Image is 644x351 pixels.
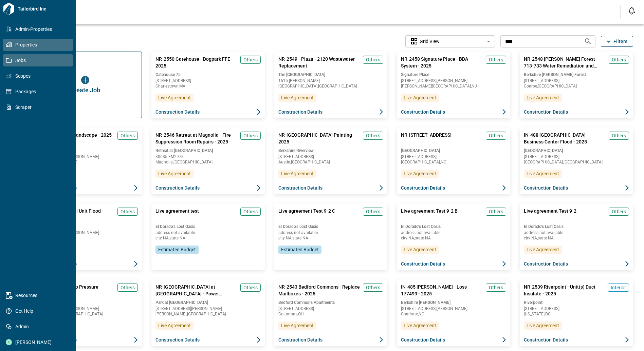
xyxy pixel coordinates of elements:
span: Filters [613,38,627,45]
span: NR-[GEOGRAPHIC_DATA] Painting - 2025 [278,132,361,145]
span: Live agreement Test 9-2 C [278,208,335,221]
span: [GEOGRAPHIC_DATA] [524,148,629,153]
span: Construction Details [278,184,323,191]
span: NR-2549 - Plaza - 2120 Wastewater Replacement [278,56,361,69]
span: Charlestown , MA [155,84,261,88]
span: Others [243,56,258,63]
span: Berkshire Riverview [278,148,384,153]
span: [PERSON_NAME] , [GEOGRAPHIC_DATA] [155,312,261,316]
button: Search jobs [581,35,595,48]
button: Construction Details [397,106,510,118]
span: [STREET_ADDRESS][PERSON_NAME] [33,307,138,311]
span: Peloton [33,148,138,153]
span: NR-2548 [PERSON_NAME] Forest - 713-733 Water Remediation and Restoration - 2025 [524,56,606,69]
span: Others [489,208,503,215]
button: Construction Details [29,258,142,270]
span: Jobs [12,57,67,64]
span: Berkshire [PERSON_NAME] [401,300,506,305]
span: Create Job [70,87,100,94]
a: Properties [3,39,73,51]
span: NR-2539 Riverpoint - Unit(s) Duct Insulate - 2025 [524,284,605,297]
button: Construction Details [151,182,265,194]
button: Construction Details [520,182,633,194]
span: Others [366,208,380,215]
span: Berkshire [PERSON_NAME] Forest [524,72,629,77]
span: address not available [278,231,384,235]
span: city NA , state NA [278,236,384,240]
span: Others [612,56,626,63]
span: Construction Details [524,184,568,191]
button: Construction Details [397,334,510,346]
span: Packages [12,88,67,95]
span: Others [366,56,380,63]
span: Live Agreement [281,170,314,177]
span: Estimated Budget [281,246,319,253]
span: Park at [GEOGRAPHIC_DATA] [155,300,261,305]
span: El Dorado's Lost Oasis [155,224,261,229]
span: [GEOGRAPHIC_DATA] , OR [33,160,138,164]
span: Live agreement Test 9-2 [524,208,576,221]
span: [STREET_ADDRESS][PERSON_NAME] [401,79,506,83]
span: Others [121,132,135,139]
span: Others [243,284,258,291]
span: Resources [12,292,67,299]
span: Live Agreement [404,322,436,329]
button: Construction Details [520,334,633,346]
span: Construction Details [524,336,568,343]
span: Live agreement test [155,208,199,221]
button: Construction Details [151,106,265,118]
span: Others [612,208,626,215]
span: El Dorado's Lost Oasis [524,224,629,229]
span: Live Agreement [158,322,191,329]
span: [GEOGRAPHIC_DATA] [401,148,506,153]
span: [STREET_ADDRESS][PERSON_NAME] [401,307,506,311]
span: Edison Apartments [33,224,138,229]
span: [STREET_ADDRESS] [524,307,629,311]
a: Scraper [3,101,73,113]
span: Construction Details [155,184,200,191]
span: city NA , state NA [155,236,261,240]
span: NR-2550 Gatehouse - Dogpark FFE - 2025 [155,56,238,69]
span: IN-488 [GEOGRAPHIC_DATA] - Business Center Flood - 2025 [524,132,606,145]
button: Construction Details [397,182,510,194]
span: [PERSON_NAME] [12,339,67,346]
button: Construction Details [397,258,510,270]
span: Others [612,132,626,139]
span: Live Agreement [404,94,436,101]
span: Scraper [12,104,67,111]
span: Construction Details [278,109,323,115]
span: Others [366,132,380,139]
span: Get Help [12,308,67,314]
span: [GEOGRAPHIC_DATA] , [GEOGRAPHIC_DATA] [524,160,629,164]
span: Estimated Budget [158,246,196,253]
span: Columbus , OH [278,312,384,316]
span: NR-2458 Signature Place - BDA System - 2025 [401,56,483,69]
span: address not available [155,231,261,235]
span: Others [121,284,135,291]
span: Magnolia , [GEOGRAPHIC_DATA] [155,160,261,164]
span: Live Agreement [527,170,559,177]
span: Construction Details [524,260,568,267]
span: Construction Details [401,184,445,191]
span: Construction Details [155,336,200,343]
span: NR-2546 Retreat at Magnolia - Fire Suppression Room Repairs - 2025 [155,132,238,145]
span: Tailorbird Inc [15,5,73,12]
span: [STREET_ADDRESS] [524,155,629,159]
span: Others [121,208,135,215]
span: [STREET_ADDRESS] [524,79,629,83]
span: [US_STATE] , DC [524,312,629,316]
img: icon button [81,76,89,84]
span: Admin [12,323,67,330]
span: NR-[STREET_ADDRESS] [401,132,452,145]
button: Construction Details [151,334,265,346]
span: [STREET_ADDRESS] [278,307,384,311]
span: [GEOGRAPHIC_DATA] [33,300,138,305]
span: [STREET_ADDRESS][PERSON_NAME] [33,231,138,235]
span: Properties [12,41,67,48]
button: Construction Details [520,258,633,270]
span: Others [489,56,503,63]
span: Construction Details [401,109,445,115]
span: address not available [524,231,629,235]
span: Conroe , [GEOGRAPHIC_DATA] [524,84,629,88]
span: El Dorado's Lost Oasis [401,224,506,229]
